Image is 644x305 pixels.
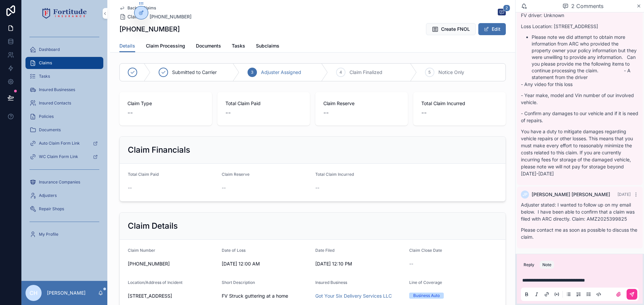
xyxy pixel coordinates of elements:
[119,13,143,20] a: Claims
[521,110,639,124] p: - Confirm any damages to our vehicle and if it is need of repairs.
[256,40,279,53] a: Subclaims
[323,108,329,118] span: --
[315,184,319,191] span: --
[413,293,440,299] div: Business Auto
[225,108,231,118] span: --
[30,289,38,297] span: CH
[542,262,551,268] div: Note
[39,47,60,52] span: Dashboard
[532,191,610,198] span: [PERSON_NAME] [PERSON_NAME]
[39,179,80,185] span: Insurance Companies
[409,248,442,253] span: Claim Close Date
[25,57,103,69] a: Claims
[39,87,75,92] span: Insured Businesses
[222,248,246,253] span: Date of Loss
[119,24,180,34] h1: [PHONE_NUMBER]
[521,261,537,269] button: Reply
[222,293,310,299] span: FV Struck guttering at a home
[521,23,639,30] p: Loss Location: [STREET_ADDRESS]
[128,293,216,299] span: [STREET_ADDRESS]
[521,81,639,88] p: - Any video for this loss
[256,43,279,49] span: Subclaims
[25,137,103,149] a: Auto Claim Form Link
[25,189,103,202] a: Adjusters
[323,100,400,107] span: Claim Reserve
[222,184,226,191] span: --
[426,23,476,35] button: Create FNOL
[503,5,510,11] span: 2
[39,232,58,237] span: My Profile
[25,110,103,123] a: Policies
[128,248,155,253] span: Claim Number
[21,27,107,249] div: scrollable content
[47,290,86,296] p: [PERSON_NAME]
[25,44,103,56] a: Dashboard
[421,108,427,118] span: --
[498,9,506,17] button: 2
[25,176,103,188] a: Insurance Companies
[42,8,87,19] img: App logo
[521,128,639,177] p: You have a duty to mitigate damages regarding vehicle repairs or other losses. This means that yo...
[128,184,132,191] span: --
[119,40,135,53] a: Details
[127,5,156,11] span: Back to Claims
[127,100,204,107] span: Claim Type
[146,40,185,53] a: Claim Processing
[421,100,498,107] span: Total Claim Incurred
[540,261,554,269] button: Note
[146,43,185,49] span: Claim Processing
[222,280,255,285] span: Short Description
[315,280,347,285] span: Insured Business
[196,43,221,49] span: Documents
[225,100,302,107] span: Total Claim Paid
[172,69,217,76] span: Submitted to Carrier
[441,26,470,32] span: Create FNOL
[571,2,603,10] span: 2 Comments
[315,248,334,253] span: Date Filed
[128,172,159,177] span: Total Claim Paid
[119,5,156,11] a: Back to Claims
[222,172,250,177] span: Claim Reserve
[39,60,52,66] span: Claims
[618,192,631,197] span: [DATE]
[128,260,216,267] span: [PHONE_NUMBER]
[339,70,342,75] span: 4
[128,280,182,285] span: Location/Address of Incident
[196,40,221,53] a: Documents
[409,280,442,285] span: Line of Coverage
[39,154,78,159] span: WC Claim Form Link
[150,13,192,20] a: [PHONE_NUMBER]
[39,74,50,79] span: Tasks
[532,34,639,81] li: Please note we did attempt to obtain more information from ARC who provided the property owner yo...
[25,124,103,136] a: Documents
[438,69,464,76] span: Notice Only
[25,203,103,215] a: Repair Shops
[315,293,392,299] a: Got Your Six Delivery Services LLC
[521,226,639,240] p: Please contact me as soon as possible to discuss the claim.
[39,193,57,198] span: Adjusters
[521,92,639,106] p: - Year make, model and Vin number of our involved vehicle.
[39,114,54,119] span: Policies
[25,70,103,82] a: Tasks
[261,69,301,76] span: Adjuster Assigned
[521,201,639,222] p: Adjuster stated: I wanted to follow up on my email below. I have been able to confirm that a clai...
[39,127,61,133] span: Documents
[25,228,103,240] a: My Profile
[25,151,103,163] a: WC Claim Form Link
[409,260,413,267] span: --
[39,100,71,106] span: Insured Contacts
[128,221,178,231] h2: Claim Details
[127,13,143,20] span: Claims
[25,84,103,96] a: Insured Businesses
[128,145,190,155] h2: Claim Financials
[222,260,310,267] span: [DATE] 12:00 AM
[478,23,506,35] button: Edit
[251,70,253,75] span: 3
[428,70,431,75] span: 5
[232,40,245,53] a: Tasks
[127,108,133,118] span: --
[350,69,382,76] span: Claim Finalized
[523,192,528,197] span: JP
